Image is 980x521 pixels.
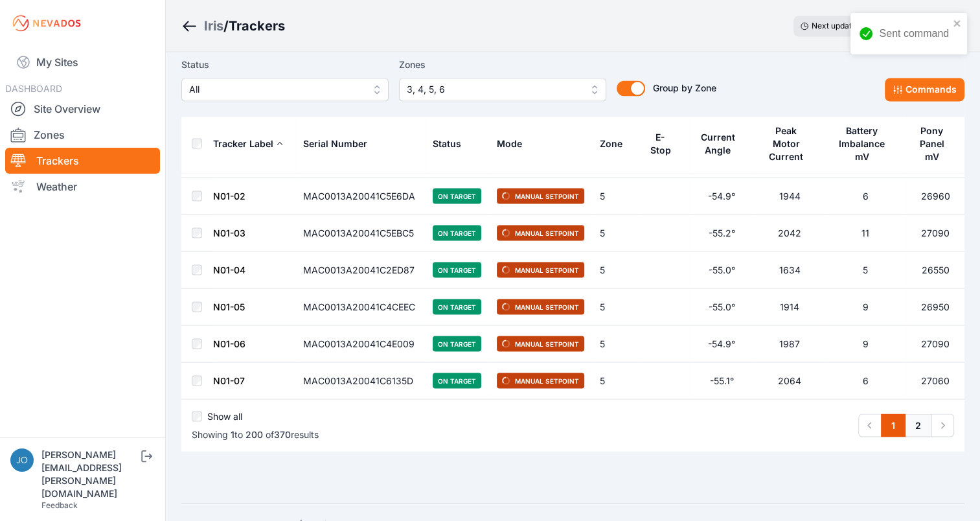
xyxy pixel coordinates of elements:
[181,78,389,101] button: All
[295,362,425,399] td: MAC0013A20041C6135D
[762,124,810,163] div: Peak Motor Current
[229,17,285,35] h3: Trackers
[497,262,584,277] span: Manual Setpoint
[181,57,389,73] label: Status
[906,178,964,214] td: 26960
[295,178,425,214] td: MAC0013A20041C5E6DA
[825,362,906,399] td: 6
[592,214,641,251] td: 5
[689,288,755,325] td: -55.0°
[181,9,285,43] nav: Breadcrumb
[5,174,160,200] a: Weather
[885,78,964,101] button: Commands
[825,214,906,251] td: 11
[274,428,291,439] span: 370
[832,115,898,172] button: Battery Imbalance mV
[689,178,755,214] td: -54.9°
[433,336,481,351] span: On Target
[433,373,481,388] span: On Target
[399,78,606,101] button: 3, 4, 5, 6
[433,262,481,277] span: On Target
[433,128,472,159] button: Status
[906,214,964,251] td: 27090
[213,375,245,386] a: N01-07
[213,338,245,349] a: N01-06
[689,251,755,288] td: -55.0°
[213,137,273,150] div: Tracker Label
[755,362,825,399] td: 2064
[497,188,584,203] span: Manual Setpoint
[433,188,481,203] span: On Target
[433,225,481,240] span: On Target
[906,288,964,325] td: 26950
[41,448,139,500] div: [PERSON_NAME][EMAIL_ADDRESS][PERSON_NAME][DOMAIN_NAME]
[825,251,906,288] td: 5
[5,83,62,94] span: DASHBOARD
[213,190,245,201] a: N01-02
[5,96,160,122] a: Site Overview
[592,362,641,399] td: 5
[213,128,284,159] button: Tracker Label
[213,301,245,312] a: N01-05
[5,47,160,78] a: My Sites
[10,13,83,34] img: Nevados
[592,251,641,288] td: 5
[755,214,825,251] td: 2042
[303,128,378,159] button: Serial Number
[600,137,622,150] div: Zone
[223,17,229,35] span: /
[755,251,825,288] td: 1634
[906,251,964,288] td: 26550
[295,288,425,325] td: MAC0013A20041C4CEEC
[592,178,641,214] td: 5
[755,288,825,325] td: 1914
[825,288,906,325] td: 9
[762,115,817,172] button: Peak Motor Current
[879,26,949,41] div: Sent command
[592,325,641,362] td: 5
[295,251,425,288] td: MAC0013A20041C2ED87
[497,225,584,240] span: Manual Setpoint
[41,500,78,510] a: Feedback
[189,82,363,97] span: All
[497,128,532,159] button: Mode
[689,362,755,399] td: -55.1°
[207,410,242,423] label: Show all
[497,373,584,388] span: Manual Setpoint
[648,121,681,165] button: E-Stop
[697,130,739,156] div: Current Angle
[497,137,522,150] div: Mode
[245,428,263,439] span: 200
[689,214,755,251] td: -55.2°
[953,18,962,29] button: close
[295,325,425,362] td: MAC0013A20041C4E009
[755,178,825,214] td: 1944
[812,21,865,30] span: Next update in
[592,288,641,325] td: 5
[825,178,906,214] td: 6
[497,336,584,351] span: Manual Setpoint
[213,227,245,238] a: N01-03
[881,413,906,437] a: 1
[399,57,606,73] label: Zones
[192,428,319,441] p: Showing to of results
[497,299,584,314] span: Manual Setpoint
[5,148,160,174] a: Trackers
[858,413,954,437] nav: Pagination
[204,17,223,35] div: Iris
[433,299,481,314] span: On Target
[295,214,425,251] td: MAC0013A20041C5EBC5
[653,82,716,93] span: Group by Zone
[600,128,633,159] button: Zone
[905,413,931,437] a: 2
[213,264,245,275] a: N01-04
[914,115,957,172] button: Pony Panel mV
[825,325,906,362] td: 9
[914,124,950,163] div: Pony Panel mV
[231,428,234,439] span: 1
[755,325,825,362] td: 1987
[10,448,34,472] img: jonathan.allen@prim.com
[5,122,160,148] a: Zones
[906,362,964,399] td: 27060
[303,137,367,150] div: Serial Number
